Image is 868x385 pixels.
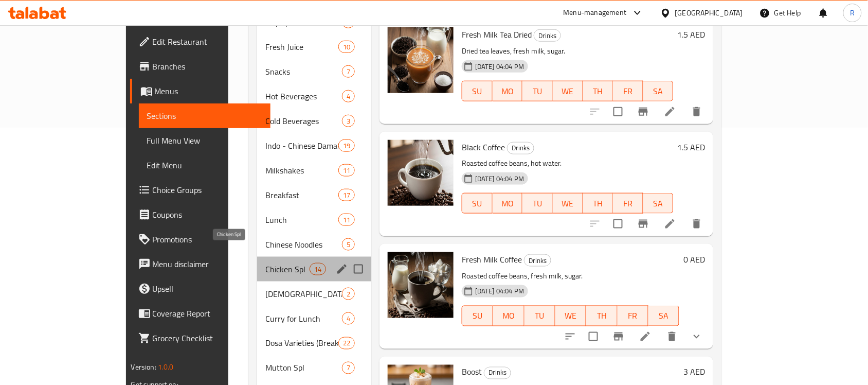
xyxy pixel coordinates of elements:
[342,115,355,127] div: items
[342,65,355,78] div: items
[664,218,676,230] a: Edit menu item
[462,27,532,42] span: Fresh Milk Tea Dried
[342,92,354,101] span: 4
[613,81,643,101] button: FR
[158,360,174,374] span: 1.0.0
[553,193,583,214] button: WE
[130,178,271,202] a: Choice Groups
[462,81,493,101] button: SU
[265,90,342,102] span: Hot Beverages
[684,99,709,124] button: delete
[559,308,582,323] span: WE
[265,41,338,53] span: Fresh Juice
[257,158,371,183] div: Milkshakes11
[338,337,355,349] div: items
[257,183,371,207] div: Breakfast17
[265,214,338,226] span: Lunch
[338,214,355,226] div: items
[147,159,263,171] span: Edit Menu
[265,362,342,374] div: Mutton Spl
[342,288,355,300] div: items
[131,360,156,374] span: Version:
[564,7,627,19] div: Menu-management
[497,84,519,99] span: MO
[493,193,523,214] button: MO
[265,115,342,127] span: Cold Beverages
[583,81,613,101] button: TH
[339,166,354,176] span: 11
[527,196,549,211] span: TU
[647,196,670,211] span: SA
[342,314,354,324] span: 4
[257,331,371,356] div: Dosa Varieties (Breakfast & Dinner)22
[555,306,586,326] button: WE
[339,42,354,52] span: 10
[462,364,482,380] span: Boost
[130,326,271,351] a: Grocery Checklist
[310,265,325,274] span: 14
[466,84,489,99] span: SU
[257,282,371,306] div: [DEMOGRAPHIC_DATA] Dinner Curries2
[639,330,652,343] a: Edit menu item
[342,363,354,373] span: 7
[153,332,263,344] span: Grocery Checklist
[466,196,489,211] span: SU
[557,84,579,99] span: WE
[617,84,639,99] span: FR
[153,208,263,221] span: Coupons
[342,116,354,126] span: 3
[130,54,271,79] a: Branches
[265,139,338,152] span: Indo - Chinese Damaka
[257,257,371,282] div: Chicken Spl14edit
[683,252,705,267] h6: 0 AED
[529,308,551,323] span: TU
[265,337,338,349] div: Dosa Varieties (Breakfast & Dinner)
[153,258,263,270] span: Menu disclaimer
[338,41,355,53] div: items
[471,286,528,296] span: [DATE] 04:04 PM
[643,193,674,214] button: SA
[257,306,371,331] div: Curry for Lunch4
[493,306,524,326] button: MO
[265,65,342,78] span: Snacks
[643,81,674,101] button: SA
[342,289,354,299] span: 2
[553,81,583,101] button: WE
[462,45,673,58] p: Dried tea leaves, fresh milk, sugar.
[388,27,454,93] img: Fresh Milk Tea Dried
[153,60,263,73] span: Branches
[462,252,522,267] span: Fresh Milk Coffee
[265,312,342,325] div: Curry for Lunch
[587,196,609,211] span: TH
[631,99,656,124] button: Branch-specific-item
[507,142,534,154] div: Drinks
[265,164,338,177] span: Milkshakes
[683,365,705,379] h6: 3 AED
[631,212,656,236] button: Branch-specific-item
[677,27,705,42] h6: 1.5 AED
[265,238,342,251] div: Chinese Noodles
[153,283,263,295] span: Upsell
[462,157,673,170] p: Roasted coffee beans, hot water.
[130,202,271,227] a: Coupons
[342,67,354,77] span: 7
[342,362,355,374] div: items
[484,367,511,379] span: Drinks
[265,288,342,300] div: Indo-Chinese Dinner Curries
[590,308,613,323] span: TH
[462,139,505,155] span: Black Coffee
[684,324,709,349] button: show more
[139,153,271,178] a: Edit Menu
[257,232,371,257] div: Chinese Noodles5
[508,142,534,154] span: Drinks
[342,238,355,251] div: items
[522,81,553,101] button: TU
[691,330,703,343] svg: Show Choices
[339,190,354,200] span: 17
[525,255,551,267] span: Drinks
[524,254,551,267] div: Drinks
[153,184,263,196] span: Choice Groups
[497,196,519,211] span: MO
